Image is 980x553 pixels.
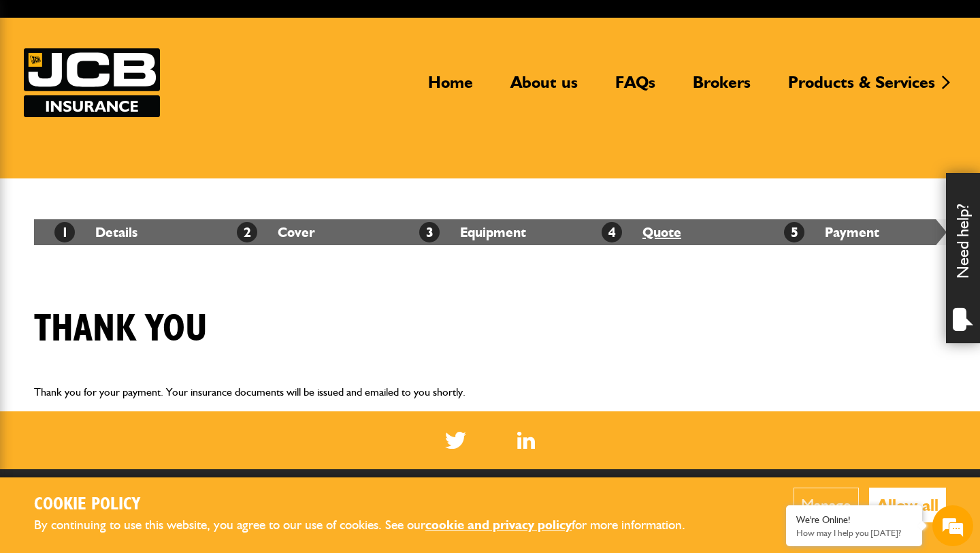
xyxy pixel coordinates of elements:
[419,222,440,242] span: 3
[602,224,681,240] a: 4Quote
[24,48,160,117] img: JCB Insurance Services logo
[23,76,57,95] img: d_20077148190_company_1631870298795_20077148190
[185,420,247,438] em: Start Chat
[946,173,980,343] div: Need help?
[869,488,946,522] button: Allow all
[425,517,572,533] a: cookie and privacy policy
[18,247,248,408] textarea: Type your message and hit 'Enter'
[34,515,708,536] p: By continuing to use this website, you agree to our use of cookies. See our for more information.
[24,48,160,117] a: JCB Insurance Services
[796,528,912,538] p: How may I help you today?
[517,432,536,449] img: Linked In
[18,126,248,156] input: Enter your last name
[605,72,666,104] a: FAQs
[223,7,256,39] div: Minimize live chat window
[237,222,257,242] span: 2
[794,488,859,522] button: Manage
[778,72,945,104] a: Products & Services
[796,514,912,526] div: We're Online!
[34,306,208,352] h1: Thank you
[445,432,466,449] img: Twitter
[18,206,248,236] input: Enter your phone number
[517,432,536,449] a: LinkedIn
[34,494,708,516] h2: Cookie Policy
[418,72,483,104] a: Home
[784,222,804,242] span: 5
[71,76,229,94] div: Chat with us now
[419,224,526,240] a: 3Equipment
[18,166,248,196] input: Enter your email address
[54,222,75,242] span: 1
[54,224,137,240] a: 1Details
[34,383,946,401] p: Thank you for your payment. Your insurance documents will be issued and emailed to you shortly.
[764,219,946,245] li: Payment
[237,224,315,240] a: 2Cover
[602,222,622,242] span: 4
[500,72,588,104] a: About us
[683,72,761,104] a: Brokers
